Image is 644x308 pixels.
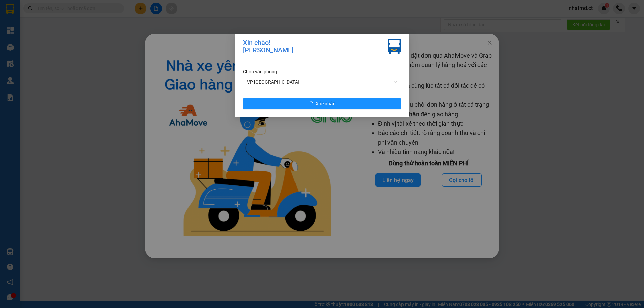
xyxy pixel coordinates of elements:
[243,39,293,54] div: Xin chào! [PERSON_NAME]
[247,77,397,87] span: VP Mỹ Đình
[243,68,401,75] div: Chọn văn phòng
[243,98,401,109] button: Xác nhận
[316,100,336,107] span: Xác nhận
[388,39,401,54] img: vxr-icon
[308,101,316,106] span: loading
